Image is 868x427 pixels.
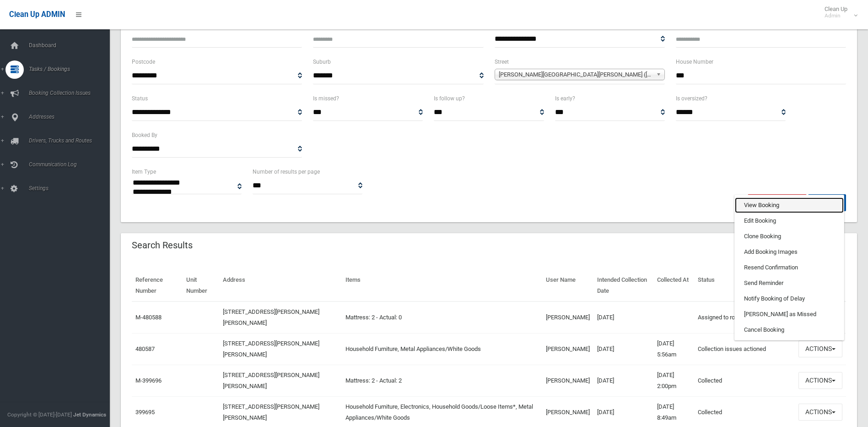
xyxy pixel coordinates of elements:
a: Send Reminder [735,275,844,291]
a: Edit Booking [735,213,844,229]
a: Clear Search [748,194,807,211]
label: Street [495,57,509,67]
td: Collected [694,365,795,396]
a: 399695 [135,409,155,416]
a: M-399696 [135,377,162,384]
td: Assigned to route [694,301,795,334]
td: [DATE] 2:00pm [653,365,695,396]
a: 480587 [135,345,155,352]
span: Copyright © [DATE]-[DATE] [7,411,72,418]
td: Mattress: 2 - Actual: 2 [342,365,543,396]
a: Cancel Booking [735,322,844,338]
td: Collection issues actioned [694,333,795,365]
span: Addresses [26,114,117,120]
a: Notify Booking of Delay [735,291,844,307]
button: Actions [798,372,842,389]
label: Item Type [132,167,156,177]
a: [STREET_ADDRESS][PERSON_NAME][PERSON_NAME] [223,308,319,326]
label: Status [132,93,148,104]
th: Collected At [653,270,695,301]
label: Postcode [132,57,155,67]
a: [PERSON_NAME] as Missed [735,307,844,322]
label: Is missed? [313,93,339,104]
td: Household Furniture, Metal Appliances/White Goods [342,333,543,365]
th: Items [342,270,543,301]
button: Actions [798,404,842,421]
a: Clone Booking [735,229,844,244]
label: Is follow up? [434,93,465,104]
span: Tasks / Bookings [26,66,117,72]
label: House Number [676,57,713,67]
td: [DATE] 5:56am [653,333,695,365]
a: M-480588 [135,314,162,321]
td: [PERSON_NAME] [542,333,593,365]
th: Status [694,270,795,301]
label: Is oversized? [676,93,707,104]
a: View Booking [735,197,844,213]
span: Booking Collection Issues [26,90,117,96]
span: [PERSON_NAME][GEOGRAPHIC_DATA][PERSON_NAME] ([GEOGRAPHIC_DATA]) [499,69,652,80]
td: [PERSON_NAME] [542,365,593,396]
th: Intended Collection Date [593,270,653,301]
a: [STREET_ADDRESS][PERSON_NAME][PERSON_NAME] [223,403,319,421]
label: Booked By [132,130,157,140]
a: [STREET_ADDRESS][PERSON_NAME][PERSON_NAME] [223,340,319,358]
a: Add Booking Images [735,244,844,260]
td: [DATE] [593,333,653,365]
td: [PERSON_NAME] [542,301,593,334]
th: Address [219,270,341,301]
span: Communication Log [26,161,117,168]
label: Is early? [555,93,575,104]
label: Number of results per page [253,167,320,177]
td: [DATE] [593,301,653,334]
span: Clean Up ADMIN [9,10,65,19]
span: Drivers, Trucks and Routes [26,137,117,144]
button: Search [808,194,846,211]
td: [DATE] [593,365,653,396]
button: Actions [798,340,842,357]
span: Clean Up [820,5,857,19]
small: Admin [825,12,847,19]
a: Resend Confirmation [735,260,844,275]
label: Suburb [313,57,331,67]
header: Search Results [121,236,204,254]
th: Reference Number [132,270,183,301]
th: Unit Number [183,270,219,301]
th: User Name [542,270,593,301]
strong: Jet Dynamics [73,411,106,418]
span: Dashboard [26,42,117,49]
a: [STREET_ADDRESS][PERSON_NAME][PERSON_NAME] [223,372,319,389]
span: Settings [26,185,117,192]
td: Mattress: 2 - Actual: 0 [342,301,543,334]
